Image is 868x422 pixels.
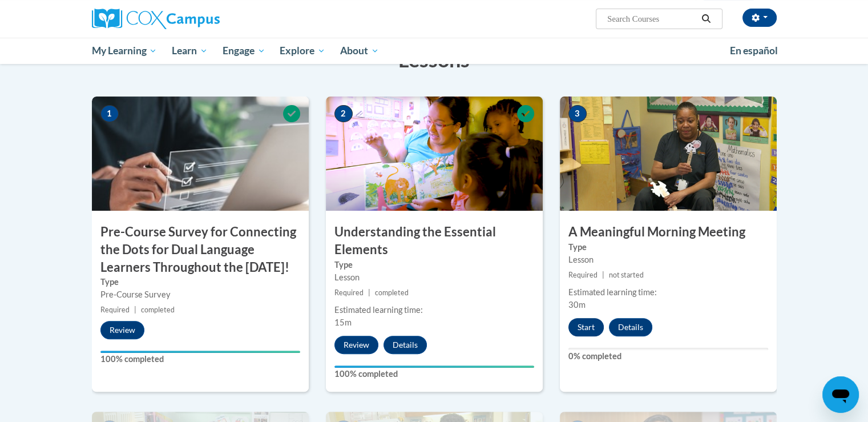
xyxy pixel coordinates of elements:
[75,38,794,64] div: Main menu
[100,306,130,314] span: Required
[568,241,768,254] label: Type
[100,276,300,288] label: Type
[92,9,309,29] a: Cox Campus
[560,97,777,211] img: Course Image
[334,368,534,380] label: 100% completed
[100,288,300,301] div: Pre-Course Survey
[92,9,220,29] img: Cox Campus
[697,12,714,26] button: Search
[568,271,597,279] span: Required
[326,223,543,259] h3: Understanding the Essential Elements
[383,336,427,354] button: Details
[134,306,136,314] span: |
[609,271,644,279] span: not started
[560,223,777,241] h3: A Meaningful Morning Meeting
[730,45,778,57] span: En español
[334,105,353,122] span: 2
[334,336,378,354] button: Review
[141,306,175,314] span: completed
[568,350,768,363] label: 0% completed
[91,44,157,58] span: My Learning
[92,97,309,211] img: Course Image
[223,44,265,58] span: Engage
[100,353,300,365] label: 100% completed
[92,223,309,276] h3: Pre-Course Survey for Connecting the Dots for Dual Language Learners Throughout the [DATE]!
[334,288,364,297] span: Required
[368,288,370,297] span: |
[334,317,352,327] span: 15m
[568,300,586,310] span: 30m
[334,304,534,316] div: Estimated learning time:
[375,288,409,297] span: completed
[568,286,768,299] div: Estimated learning time:
[340,44,379,58] span: About
[326,97,543,211] img: Course Image
[215,38,273,64] a: Engage
[334,271,534,284] div: Lesson
[172,44,208,58] span: Learn
[100,321,144,339] button: Review
[742,9,777,27] button: Account Settings
[568,318,604,336] button: Start
[333,38,386,64] a: About
[100,105,119,122] span: 1
[568,105,587,122] span: 3
[272,38,333,64] a: Explore
[722,39,785,63] a: En español
[602,271,604,279] span: |
[334,365,534,368] div: Your progress
[100,351,300,353] div: Your progress
[84,38,165,64] a: My Learning
[609,318,652,336] button: Details
[334,259,534,271] label: Type
[164,38,215,64] a: Learn
[822,376,859,413] iframe: Button to launch messaging window
[606,12,697,26] input: Search Courses
[280,44,325,58] span: Explore
[568,254,768,266] div: Lesson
